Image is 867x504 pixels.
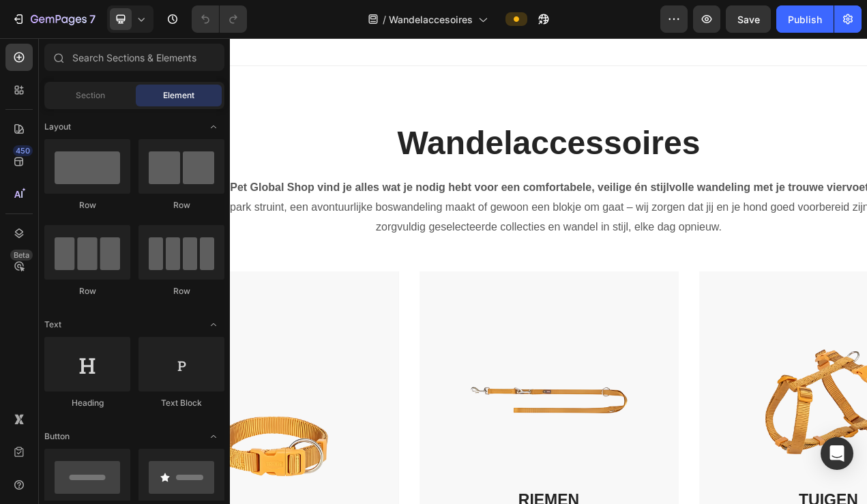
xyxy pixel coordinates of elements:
[44,318,61,331] span: Text
[89,11,95,27] p: 7
[44,285,130,297] div: Row
[44,430,70,443] span: Button
[44,397,130,409] div: Heading
[203,116,224,138] span: Toggle open
[203,314,224,336] span: Toggle open
[389,12,473,27] span: Wandelaccesoires
[383,12,386,27] span: /
[44,199,130,211] div: Row
[788,12,822,27] div: Publish
[821,437,853,470] div: Open Intercom Messenger
[737,14,760,25] span: Save
[44,121,71,133] span: Layout
[10,250,33,261] div: Beta
[776,5,834,33] button: Publish
[203,426,224,447] span: Toggle open
[5,5,102,33] button: 7
[138,397,224,409] div: Text Block
[192,5,247,33] div: Undo/Redo
[44,44,224,71] input: Search Sections & Elements
[449,451,632,474] h3: RIEMEN
[13,145,33,156] div: 450
[726,5,771,33] button: Save
[138,285,224,297] div: Row
[138,199,224,211] div: Row
[163,89,194,102] span: Element
[76,89,105,102] span: Section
